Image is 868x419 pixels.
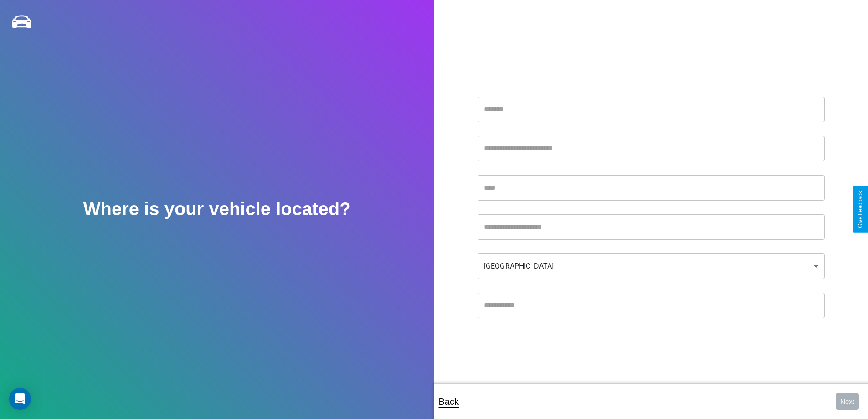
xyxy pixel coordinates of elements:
[478,253,825,279] div: [GEOGRAPHIC_DATA]
[9,388,31,410] div: Open Intercom Messenger
[439,393,459,410] p: Back
[83,199,351,219] h2: Where is your vehicle located?
[857,191,863,228] div: Give Feedback
[836,393,859,410] button: Next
